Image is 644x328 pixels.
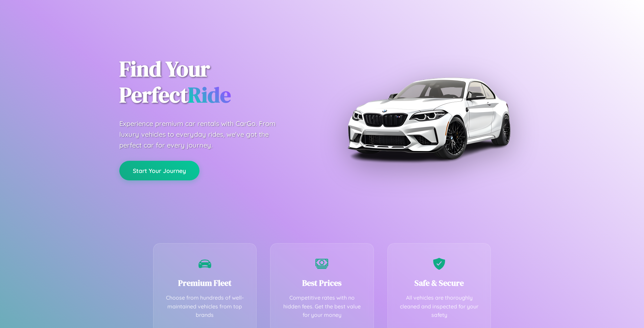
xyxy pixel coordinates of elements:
h3: Best Prices [281,277,363,288]
button: Start Your Journey [119,161,199,180]
p: Experience premium car rentals with CarGo. From luxury vehicles to everyday rides, we've got the ... [119,118,288,151]
h1: Find Your Perfect [119,56,312,108]
span: Ride [188,80,231,109]
h3: Premium Fleet [164,277,246,288]
p: Choose from hundreds of well-maintained vehicles from top brands [164,294,246,320]
img: Premium BMW car rental vehicle [344,34,513,203]
p: All vehicles are thoroughly cleaned and inspected for your safety [398,294,481,320]
p: Competitive rates with no hidden fees. Get the best value for your money [281,294,363,320]
h3: Safe & Secure [398,277,481,288]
